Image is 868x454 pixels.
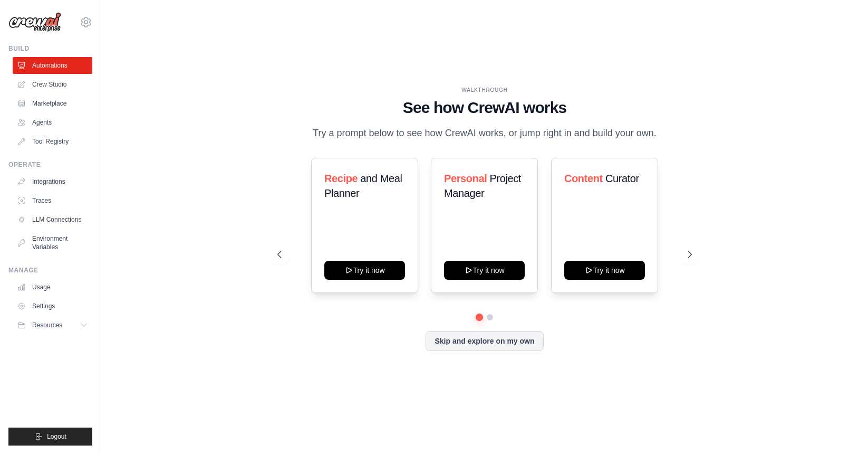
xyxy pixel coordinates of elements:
button: Resources [13,317,92,334]
button: Skip and explore on my own [426,331,543,351]
div: Build [8,44,92,53]
a: LLM Connections [13,211,92,228]
a: Environment Variables [13,230,92,256]
a: Tool Registry [13,133,92,150]
a: Crew Studio [13,76,92,93]
a: Settings [13,298,92,315]
span: Content [564,173,603,184]
div: WALKTHROUGH [277,86,692,94]
a: Marketplace [13,95,92,112]
span: Personal [444,173,487,184]
h1: See how CrewAI works [277,98,692,117]
div: Operate [8,160,92,169]
span: Resources [32,321,62,329]
a: Automations [13,57,92,74]
div: Manage [8,266,92,275]
span: and Meal Planner [324,173,402,199]
a: Usage [13,279,92,296]
span: Curator [605,173,639,184]
button: Try it now [444,261,525,280]
span: Recipe [324,173,358,184]
span: Logout [47,432,66,441]
a: Traces [13,192,92,209]
a: Agents [13,114,92,131]
button: Try it now [324,261,405,280]
button: Logout [8,428,92,446]
button: Try it now [564,261,645,280]
a: Integrations [13,173,92,190]
p: Try a prompt below to see how CrewAI works, or jump right in and build your own. [307,126,662,141]
img: Logo [8,12,61,32]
